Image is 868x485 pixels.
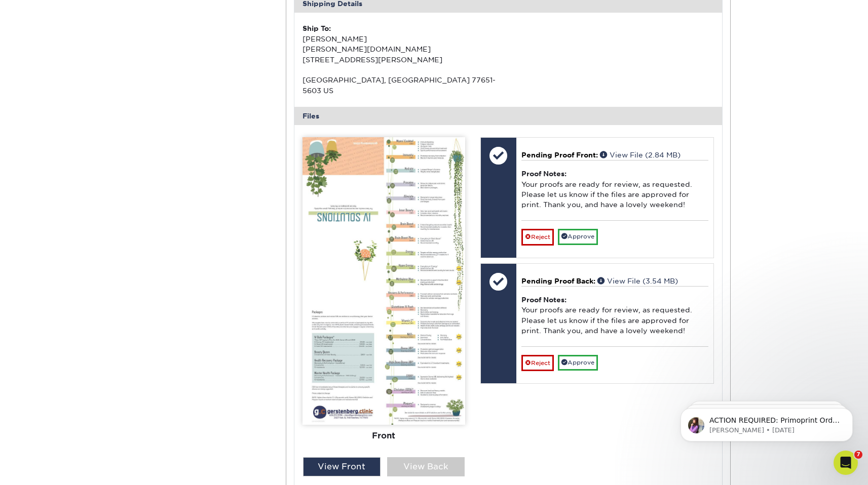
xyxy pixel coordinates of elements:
[521,355,554,371] a: Reject
[44,29,174,289] span: ACTION REQUIRED: Primoprint Order 2599-85081-10335 Thank you for placing your print order with Pr...
[854,451,862,459] span: 7
[303,24,331,32] strong: Ship To:
[521,160,708,220] div: Your proofs are ready for review, as requested. Please let us know if the files are approved for ...
[387,457,465,476] div: View Back
[600,151,681,159] a: View File (2.84 MB)
[521,229,554,245] a: Reject
[521,277,595,285] span: Pending Proof Back:
[521,286,708,346] div: Your proofs are ready for review, as requested. Please let us know if the files are approved for ...
[558,355,598,371] a: Approve
[303,23,508,96] div: [PERSON_NAME] [PERSON_NAME][DOMAIN_NAME] [STREET_ADDRESS][PERSON_NAME] [GEOGRAPHIC_DATA], [GEOGRA...
[521,296,567,304] strong: Proof Notes:
[521,151,598,159] span: Pending Proof Front:
[294,107,722,125] div: Files
[303,457,381,476] div: View Front
[44,39,175,48] p: Message from Erica, sent 2w ago
[521,170,567,178] strong: Proof Notes:
[558,229,598,245] a: Approve
[834,451,858,475] iframe: Intercom live chat
[665,387,868,458] iframe: Intercom notifications message
[303,425,465,447] div: Front
[597,277,678,285] a: View File (3.54 MB)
